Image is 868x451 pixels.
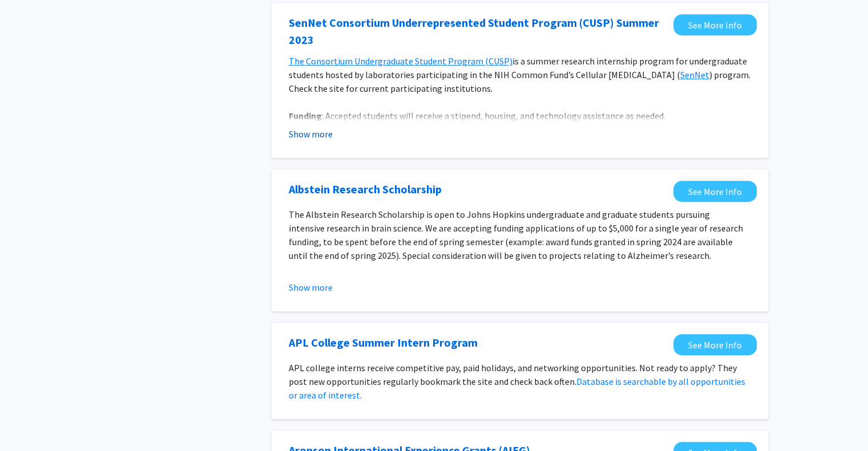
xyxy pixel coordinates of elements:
[289,181,442,198] a: Opens in a new tab
[9,400,49,442] iframe: Chat
[289,109,751,123] p: : Accepted students will receive a stipend, housing, and technology assistance as needed.
[289,361,751,402] p: APL college interns receive competitive pay, paid holidays, and networking opportunities. Not rea...
[680,69,709,80] a: SenNet
[289,54,751,95] p: is a summer research internship program for undergraduate students hosted by laboratories partici...
[673,181,757,202] a: Opens in a new tab
[289,281,333,294] button: Show more
[289,127,333,141] button: Show more
[289,208,751,262] p: The Albstein Research Scholarship is open to Johns Hopkins undergraduate and graduate students pu...
[673,14,757,35] a: Opens in a new tab
[289,334,478,351] a: Opens in a new tab
[289,55,512,67] a: The Consortium Undergraduate Student Program (CUSP)
[289,110,322,121] strong: Funding
[289,14,668,48] a: Opens in a new tab
[673,334,757,355] a: Opens in a new tab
